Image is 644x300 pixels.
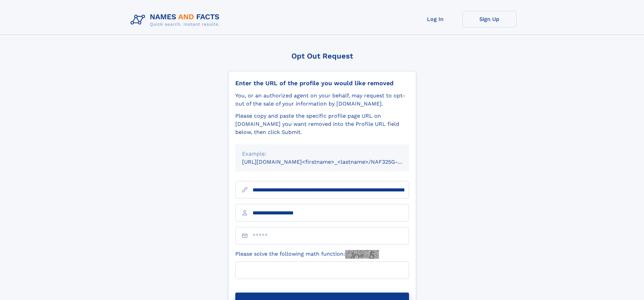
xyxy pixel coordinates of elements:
[408,11,462,27] a: Log In
[235,250,379,259] label: Please solve the following math function:
[128,11,225,29] img: Logo Names and Facts
[235,92,409,108] div: You, or an authorized agent on your behalf, may request to opt-out of the sale of your informatio...
[235,112,409,136] div: Please copy and paste the specific profile page URL on [DOMAIN_NAME] you want removed into the Pr...
[462,11,517,27] a: Sign Up
[235,79,409,87] div: Enter the URL of the profile you would like removed
[242,159,422,165] small: [URL][DOMAIN_NAME]<firstname>_<lastname>/NAF325G-xxxxxxxx
[242,150,402,158] div: Example:
[228,52,416,60] div: Opt Out Request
